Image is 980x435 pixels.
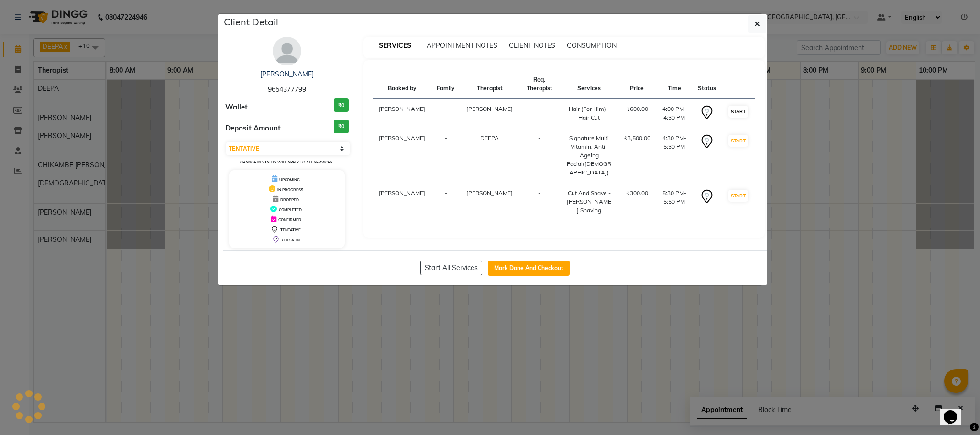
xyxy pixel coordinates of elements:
small: Change in status will apply to all services. [240,160,333,164]
th: Req. Therapist [518,70,561,99]
button: Start All Services [420,261,482,275]
button: START [728,106,748,118]
button: START [728,190,748,202]
td: [PERSON_NAME] [373,128,431,183]
td: 5:30 PM-5:50 PM [656,183,693,221]
span: CONFIRMED [278,217,301,222]
span: APPOINTMENT NOTES [427,41,497,50]
th: Price [618,70,656,99]
a: [PERSON_NAME] [260,70,314,78]
td: [PERSON_NAME] [373,99,431,128]
span: UPCOMING [279,177,300,182]
td: [PERSON_NAME] [373,183,431,221]
th: Therapist [461,70,518,99]
span: CONSUMPTION [567,41,617,50]
button: START [728,135,748,147]
button: Mark Done And Checkout [488,261,570,276]
th: Time [656,70,693,99]
td: 4:30 PM-5:30 PM [656,128,693,183]
th: Booked by [373,70,431,99]
th: Services [561,70,618,99]
h3: ₹0 [334,120,349,133]
div: Signature Multi Vitamin, Anti-Ageing Facial([DEMOGRAPHIC_DATA]) [566,134,612,177]
td: 4:00 PM-4:30 PM [656,99,693,128]
span: CHECK-IN [282,238,300,242]
td: - [518,128,561,183]
span: 9654377799 [268,85,306,94]
span: [PERSON_NAME] [466,105,513,112]
span: [PERSON_NAME] [466,189,513,196]
div: Hair (For Him) - Hair Cut [566,105,612,122]
span: COMPLETED [279,207,302,212]
span: SERVICES [375,37,415,54]
td: - [518,183,561,221]
td: - [518,99,561,128]
span: TENTATIVE [280,228,301,232]
span: Deposit Amount [225,123,281,134]
iframe: chat widget [940,397,970,425]
th: Status [692,70,722,99]
td: - [431,128,461,183]
span: DEEPA [480,134,499,141]
div: Cut And Shave - [PERSON_NAME] Shaving [566,189,612,215]
img: avatar [273,37,301,65]
div: ₹300.00 [624,189,650,197]
span: CLIENT NOTES [509,41,555,50]
h5: Client Detail [224,15,278,29]
span: Wallet [225,102,248,113]
span: DROPPED [280,197,299,202]
h3: ₹0 [334,98,349,112]
div: ₹3,500.00 [624,134,650,142]
div: ₹600.00 [624,105,650,113]
td: - [431,99,461,128]
td: - [431,183,461,221]
span: IN PROGRESS [277,187,303,192]
th: Family [431,70,461,99]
